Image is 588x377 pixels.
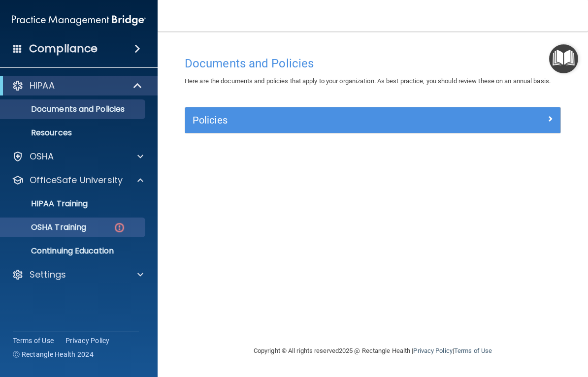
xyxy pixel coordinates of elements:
[418,307,576,346] iframe: Drift Widget Chat Controller
[13,336,54,346] a: Terms of Use
[30,174,123,186] p: OfficeSafe University
[12,80,143,92] a: HIPAA
[6,222,86,232] p: OSHA Training
[113,221,126,234] img: danger-circle.6113f641.png
[12,151,143,162] a: OSHA
[193,335,553,367] div: Copyright © All rights reserved 2025 @ Rectangle Health | |
[193,112,553,128] a: Policies
[6,246,141,256] p: Continuing Education
[185,77,551,85] span: Here are the documents and policies that apply to your organization. As best practice, you should...
[29,42,98,56] h4: Compliance
[6,104,141,114] p: Documents and Policies
[185,57,561,70] h4: Documents and Policies
[12,174,143,186] a: OfficeSafe University
[12,269,143,281] a: Settings
[30,269,66,281] p: Settings
[30,80,55,92] p: HIPAA
[12,10,146,30] img: PMB logo
[65,336,110,346] a: Privacy Policy
[549,44,578,73] button: Open Resource Center
[30,151,54,162] p: OSHA
[6,128,141,138] p: Resources
[193,115,459,126] h5: Policies
[13,349,94,359] span: Ⓒ Rectangle Health 2024
[413,347,452,354] a: Privacy Policy
[6,199,88,209] p: HIPAA Training
[454,347,492,354] a: Terms of Use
